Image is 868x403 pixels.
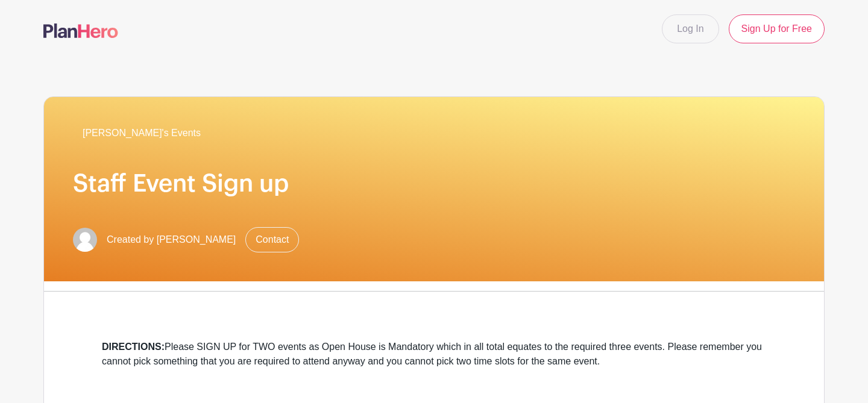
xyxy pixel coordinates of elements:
span: [PERSON_NAME]'s Events [83,126,201,140]
img: default-ce2991bfa6775e67f084385cd625a349d9dcbb7a52a09fb2fda1e96e2d18dcdb.png [73,228,97,252]
a: Log In [662,14,719,43]
a: Contact [245,227,299,252]
a: Sign Up for Free [729,14,825,43]
img: logo-507f7623f17ff9eddc593b1ce0a138ce2505c220e1c5a4e2b4648c50719b7d32.svg [43,23,118,38]
div: Please SIGN UP for TWO events as Open House is Mandatory which in all total equates to the requir... [102,340,766,369]
h1: Staff Event Sign up [73,169,795,198]
span: Created by [PERSON_NAME] [107,233,236,247]
strong: DIRECTIONS: [102,342,165,352]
